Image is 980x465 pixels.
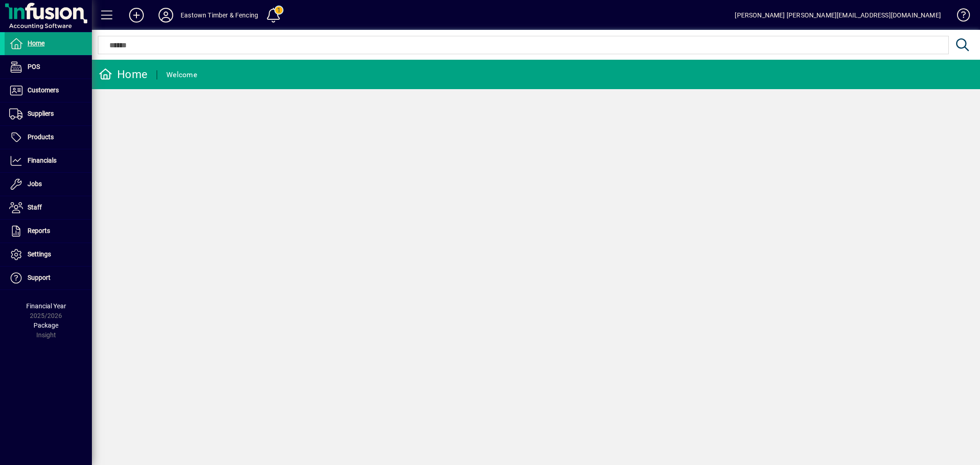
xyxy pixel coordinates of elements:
span: Financials [28,157,57,164]
a: POS [5,56,92,79]
span: Settings [28,250,51,258]
div: [PERSON_NAME] [PERSON_NAME][EMAIL_ADDRESS][DOMAIN_NAME] [735,8,941,23]
button: Profile [151,7,181,23]
a: Staff [5,196,92,219]
span: Products [28,133,54,141]
span: Jobs [28,180,42,187]
span: Suppliers [28,110,54,117]
span: POS [28,63,40,70]
a: Settings [5,243,92,266]
div: Welcome [166,68,197,82]
span: Home [28,40,45,47]
span: Package [34,322,58,329]
div: Home [99,67,147,82]
span: Financial Year [26,302,66,310]
span: Staff [28,204,42,211]
a: Suppliers [5,102,92,125]
a: Financials [5,149,92,172]
a: Support [5,267,92,289]
span: Reports [28,227,50,234]
span: Customers [28,86,59,94]
a: Knowledge Base [950,2,969,32]
a: Jobs [5,173,92,196]
span: Support [28,274,51,281]
a: Products [5,126,92,149]
a: Customers [5,79,92,102]
button: Add [122,7,151,23]
div: Eastown Timber & Fencing [181,8,258,23]
a: Reports [5,220,92,243]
